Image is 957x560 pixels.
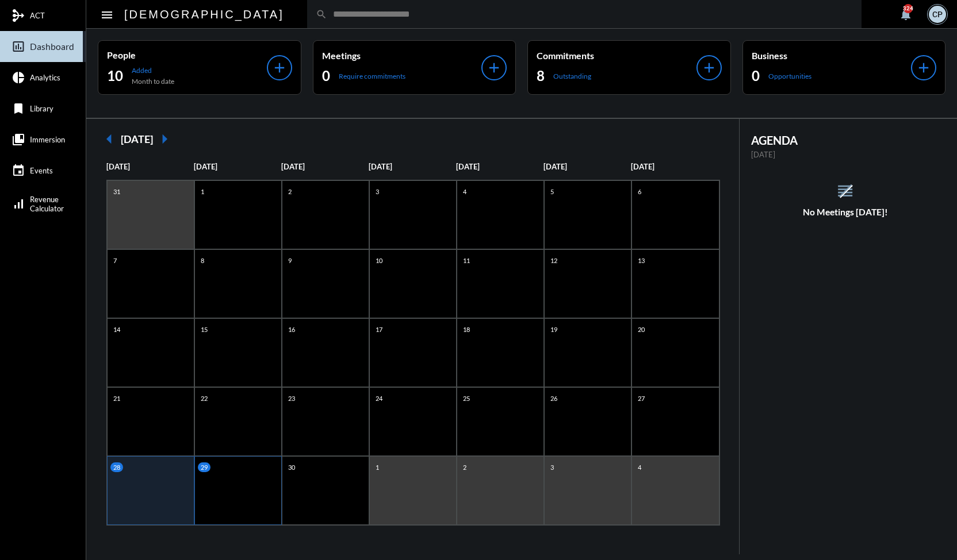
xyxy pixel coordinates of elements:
p: 20 [635,325,648,334]
p: 22 [198,393,210,403]
h2: AGENDA [751,133,940,147]
p: 24 [373,393,385,403]
mat-icon: search [316,9,327,20]
p: People [107,49,267,60]
span: Dashboard [30,41,74,52]
p: 27 [635,393,648,403]
h2: 8 [537,67,545,85]
p: Month to date [132,77,174,86]
p: [DATE] [106,162,194,171]
p: Business [752,50,912,61]
p: 19 [548,325,560,334]
h2: [DATE] [121,133,153,145]
p: 28 [110,462,123,472]
p: 3 [548,462,557,472]
p: 7 [110,256,120,265]
p: 10 [373,256,385,265]
p: Commitments [537,50,696,61]
span: Analytics [30,73,60,82]
p: Added [132,66,174,75]
p: Opportunities [768,72,811,80]
mat-icon: add [916,60,932,76]
p: 18 [460,325,473,334]
p: [DATE] [631,162,718,171]
h2: [DEMOGRAPHIC_DATA] [124,5,284,24]
p: 23 [285,393,298,403]
mat-icon: reorder [836,181,855,200]
mat-icon: arrow_right [153,128,176,150]
p: 4 [635,462,644,472]
p: 31 [110,187,123,196]
p: 9 [285,256,294,265]
p: 15 [198,325,210,334]
p: 17 [373,325,385,334]
p: 25 [460,393,473,403]
p: 8 [198,256,207,265]
mat-icon: add [701,60,717,76]
p: 14 [110,325,123,334]
mat-icon: arrow_left [98,128,121,150]
p: 11 [460,256,473,265]
mat-icon: Side nav toggle icon [100,8,114,22]
h2: 0 [322,67,330,85]
span: Immersion [30,135,65,144]
div: 324 [904,4,913,13]
p: 3 [373,187,382,196]
p: 16 [285,325,298,334]
p: 2 [285,187,294,196]
p: Meetings [322,50,482,61]
mat-icon: pie_chart [12,71,25,84]
p: Require commitments [339,72,405,80]
p: 12 [548,256,560,265]
p: 30 [285,462,298,472]
p: [DATE] [456,162,543,171]
p: 2 [460,462,469,472]
mat-icon: bookmark [12,102,25,115]
p: 5 [548,187,557,196]
mat-icon: mediation [12,9,25,22]
h2: 0 [752,67,760,85]
p: 4 [460,187,469,196]
p: Outstanding [553,72,591,80]
span: ACT [30,11,45,20]
p: [DATE] [543,162,631,171]
h2: 10 [107,67,123,85]
p: 6 [635,187,644,196]
mat-icon: add [271,60,288,76]
mat-icon: signal_cellular_alt [12,197,25,211]
p: 13 [635,256,648,265]
p: [DATE] [194,162,281,171]
button: Toggle sidenav [95,3,118,26]
p: 26 [548,393,560,403]
p: [DATE] [369,162,456,171]
mat-icon: collections_bookmark [12,133,25,146]
p: [DATE] [281,162,369,171]
p: [DATE] [751,150,940,159]
div: CP [929,6,946,23]
mat-icon: notifications [899,7,913,21]
mat-icon: add [486,60,502,76]
p: 1 [373,462,382,472]
span: Library [30,104,53,113]
p: 29 [198,462,210,472]
mat-icon: event [12,164,25,177]
p: 21 [110,393,123,403]
span: Revenue Calculator [30,195,64,213]
p: 1 [198,187,207,196]
mat-icon: insert_chart_outlined [12,40,25,53]
span: Events [30,166,53,175]
h5: No Meetings [DATE]! [740,207,952,217]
